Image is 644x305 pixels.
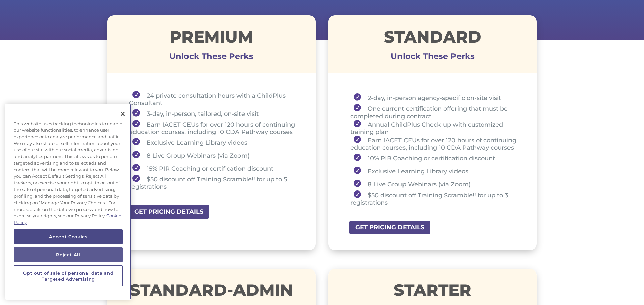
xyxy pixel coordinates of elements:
h3: Unlock These Perks [107,56,316,60]
li: Exclusive Learning Library videos [350,164,520,177]
li: 2-day, in-person agency-specific on-site visit [350,91,520,104]
li: 10% PIR Coaching or certification discount [350,151,520,164]
li: 8 Live Group Webinars (via Zoom) [350,177,520,190]
div: Privacy [5,104,131,300]
h1: Premium [107,29,316,48]
a: GET PRICING DETAILS [348,220,431,235]
button: Accept Cookies [14,229,123,244]
div: Cookie banner [5,104,131,300]
a: GET PRICING DETAILS [127,204,210,219]
li: 8 Live Group Webinars (via Zoom) [129,149,299,162]
li: $50 discount off Training Scramble!! for up to 3 registrations [350,190,520,206]
div: This website uses tracking technologies to enable our website functionalities, to enhance user ex... [5,117,131,229]
h1: STARTER [328,282,537,301]
button: Reject All [14,247,123,262]
h1: STANDARD-ADMIN [107,282,316,301]
li: 15% PIR Coaching or certification discount [129,162,299,175]
button: Opt out of sale of personal data and Targeted Advertising [14,265,123,287]
li: Earn IACET CEUs for over 120 hours of continuing education courses, including 10 CDA Pathway courses [350,136,520,151]
li: 24 private consultation hours with a ChildPlus Consultant [129,91,299,107]
li: $50 discount off Training Scramble!! for up to 5 registrations [129,175,299,190]
li: Annual ChildPlus Check-up with customized training plan [350,120,520,136]
li: One current certification offering that must be completed during contract [350,104,520,120]
h1: STANDARD [328,29,537,48]
li: Earn IACET CEUs for over 120 hours of continuing education courses, including 10 CDA Pathway courses [129,120,299,136]
button: Close [115,106,130,121]
li: 3-day, in-person, tailored, on-site visit [129,107,299,120]
h3: Unlock These Perks [328,56,537,60]
li: Exclusive Learning Library videos [129,136,299,149]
